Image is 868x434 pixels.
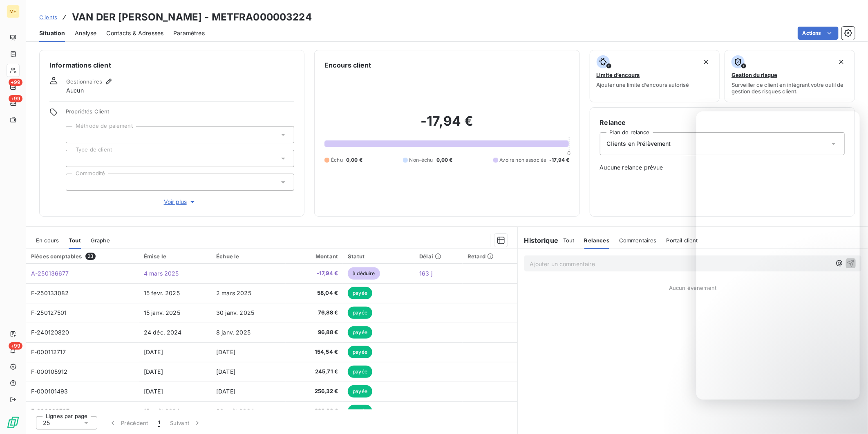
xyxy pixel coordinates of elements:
div: Statut [348,253,409,260]
h6: Encours client [324,60,371,70]
span: 24 déc. 2024 [144,329,182,336]
div: Retard [468,253,512,260]
span: payée [348,346,372,358]
input: Ajouter une valeur [73,179,79,186]
span: Paramètres [173,29,205,37]
span: Tout [69,237,81,244]
span: 0,00 € [346,156,362,164]
span: En cours [36,237,59,244]
span: [DATE] [216,368,235,375]
span: payée [348,287,372,299]
span: -17,94 € [291,269,338,278]
span: [DATE] [144,388,163,395]
span: 154,54 € [291,348,338,356]
div: Échue le [216,253,281,260]
span: 30 août 2024 [216,407,254,414]
span: 15 févr. 2025 [144,289,180,296]
span: F-240120820 [31,329,69,336]
span: Situation [39,29,65,37]
span: +99 [9,95,22,102]
span: 96,88 € [291,328,338,337]
span: [DATE] [216,388,235,395]
span: 30 janv. 2025 [216,309,254,316]
span: Aucune relance prévue [600,163,845,172]
span: 23 [85,253,96,260]
iframe: Intercom live chat [840,406,860,426]
span: +99 [9,79,22,86]
span: payée [348,326,372,339]
span: 256,32 € [291,387,338,396]
input: Ajouter une valeur [73,155,79,162]
span: Relances [584,237,609,244]
input: Ajouter une valeur [73,131,79,138]
span: 0,00 € [436,156,453,164]
span: [DATE] [144,348,163,355]
span: Portail client [667,237,698,244]
span: payée [348,366,372,378]
span: F-250133082 [31,289,69,296]
span: F-000112717 [31,348,66,355]
h6: Relance [600,118,845,127]
button: Gestion du risqueSurveiller ce client en intégrant votre outil de gestion des risques client. [725,50,855,102]
span: 4 mars 2025 [144,270,179,277]
h3: VAN DER [PERSON_NAME] - METFRA000003224 [72,10,312,25]
span: 8 janv. 2025 [216,329,251,336]
span: 1 [158,419,160,427]
img: Logo LeanPay [7,416,20,429]
span: +99 [9,342,22,350]
span: Contacts & Adresses [106,29,163,37]
span: A-250136677 [31,270,69,277]
span: Voir plus [164,198,197,206]
button: Voir plus [66,197,294,206]
span: Commentaires [619,237,657,244]
h2: -17,94 € [324,113,569,138]
span: 25 [43,419,50,427]
span: Clients [39,14,57,20]
button: Précédent [104,414,153,432]
button: Limite d’encoursAjouter une limite d’encours autorisé [590,50,720,102]
a: +99 [7,97,19,110]
span: -17,94 € [549,156,569,164]
span: Gestion du risque [732,72,777,78]
span: 296,68 € [291,407,338,415]
span: 0 [568,150,571,156]
span: Propriétés Client [66,108,294,120]
span: Aucun évènement [669,285,716,291]
button: Actions [798,27,839,40]
button: Suivant [165,414,206,432]
span: Non-échu [409,156,433,164]
button: 1 [153,414,165,432]
span: payée [348,307,372,319]
span: payée [348,385,372,398]
span: Surveiller ce client en intégrant votre outil de gestion des risques client. [732,81,848,95]
span: Gestionnaires [66,78,102,85]
span: Limite d’encours [597,72,640,78]
div: Délai [419,253,458,260]
h6: Historique [518,235,559,245]
span: [DATE] [144,368,163,375]
span: 15 janv. 2025 [144,309,180,316]
span: Analyse [75,29,96,37]
a: Clients [39,13,57,21]
span: F-000105912 [31,368,68,375]
span: 245,71 € [291,368,338,376]
div: Émise le [144,253,206,260]
span: Échu [331,156,343,164]
span: Clients en Prélèvement [607,140,671,148]
a: +99 [7,80,19,93]
span: [DATE] [216,348,235,355]
span: F-000101493 [31,388,68,395]
div: Montant [291,253,338,260]
span: 163 j [419,270,432,277]
span: Aucun [66,86,84,95]
span: Avoirs non associés [500,156,546,164]
div: ME [7,5,20,18]
span: F-000093797 [31,407,70,414]
div: Pièces comptables [31,253,134,260]
span: 15 août 2024 [144,407,180,414]
span: 58,04 € [291,289,338,297]
span: Tout [563,237,575,244]
span: F-250127501 [31,309,67,316]
span: Ajouter une limite d’encours autorisé [597,81,689,88]
span: à déduire [348,267,380,280]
